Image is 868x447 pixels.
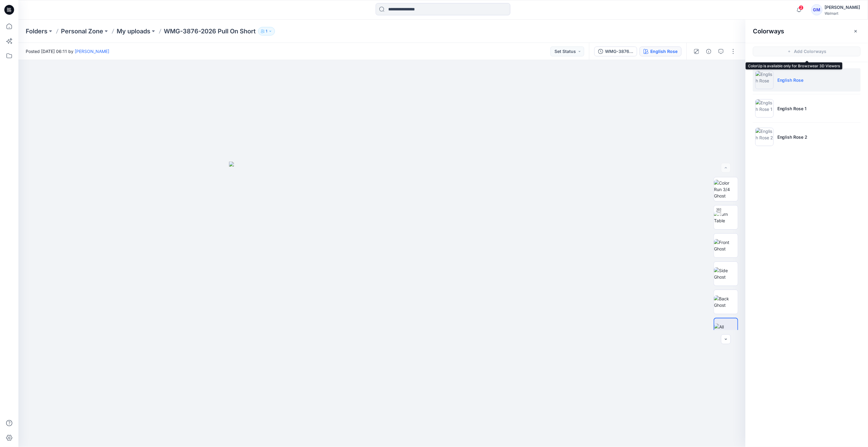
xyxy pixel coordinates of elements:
[799,5,804,10] span: 2
[755,99,774,118] img: English Rose 1
[61,27,103,36] a: Personal Zone
[75,49,109,54] a: [PERSON_NAME]
[26,27,47,36] a: Folders
[714,295,738,308] img: Back Ghost
[777,77,804,83] p: English Rose
[755,71,774,89] img: English Rose
[777,134,808,140] p: English Rose 2
[26,48,109,54] span: Posted [DATE] 06:11 by
[605,48,633,55] div: WMG-3876-2026 Pull On Short_Full Colorway
[714,239,738,252] img: Front Ghost
[704,47,714,56] button: Details
[117,27,150,36] a: My uploads
[650,48,678,55] div: English Rose
[258,27,275,36] button: 1
[594,47,637,56] button: WMG-3876-2026 Pull On Short_Full Colorway
[811,4,822,15] div: GM
[714,324,738,336] img: All colorways
[714,267,738,280] img: Side Ghost
[229,162,535,447] img: eyJhbGciOiJIUzI1NiIsImtpZCI6IjAiLCJzbHQiOiJzZXMiLCJ0eXAiOiJKV1QifQ.eyJkYXRhIjp7InR5cGUiOiJzdG9yYW...
[825,4,860,11] div: [PERSON_NAME]
[714,180,738,199] img: Color Run 3/4 Ghost
[714,211,738,224] img: Turn Table
[753,28,784,35] h2: Colorways
[777,105,807,112] p: English Rose 1
[755,128,774,146] img: English Rose 2
[164,27,256,36] p: WMG-3876-2026 Pull On Short
[825,11,860,16] div: Walmart
[266,28,267,35] p: 1
[640,47,682,56] button: English Rose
